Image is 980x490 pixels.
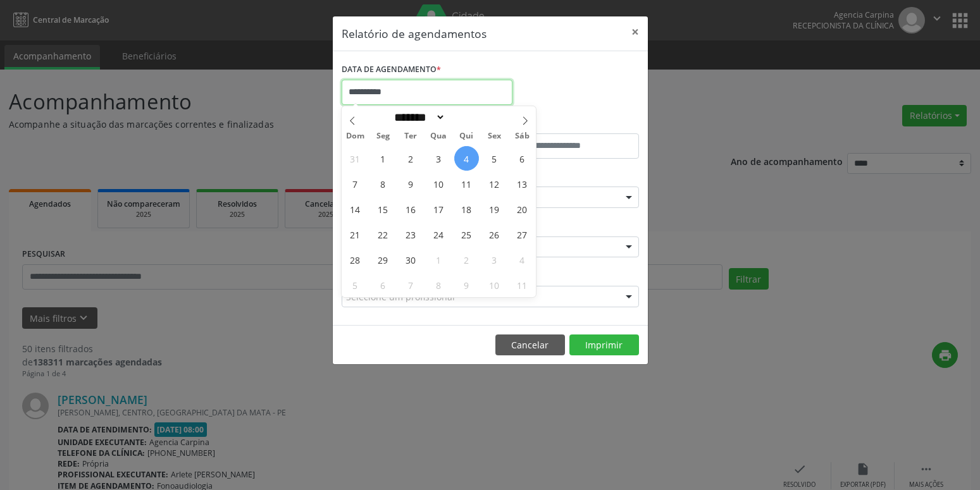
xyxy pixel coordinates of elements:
span: Setembro 22, 2025 [371,222,395,247]
span: Setembro 14, 2025 [343,197,368,221]
span: Sáb [508,132,536,140]
h5: Relatório de agendamentos [342,25,487,42]
span: Setembro 27, 2025 [510,222,535,247]
select: Month [390,111,446,124]
label: DATA DE AGENDAMENTO [342,60,441,80]
span: Setembro 4, 2025 [454,146,479,171]
span: Outubro 3, 2025 [482,247,507,272]
span: Outubro 10, 2025 [482,273,507,297]
input: Year [445,111,487,124]
span: Setembro 6, 2025 [510,146,535,171]
span: Setembro 21, 2025 [343,222,368,247]
span: Seg [369,132,397,140]
span: Setembro 24, 2025 [426,222,451,247]
span: Setembro 30, 2025 [399,247,423,272]
span: Setembro 20, 2025 [510,197,535,221]
span: Setembro 10, 2025 [426,171,451,196]
span: Outubro 5, 2025 [343,273,368,297]
span: Outubro 7, 2025 [399,273,423,297]
label: ATÉ [493,114,639,133]
span: Setembro 28, 2025 [343,247,368,272]
span: Setembro 23, 2025 [399,222,423,247]
span: Setembro 2, 2025 [399,146,423,171]
button: Imprimir [569,334,639,356]
span: Qui [452,132,480,140]
span: Setembro 3, 2025 [426,146,451,171]
span: Outubro 6, 2025 [371,273,395,297]
span: Setembro 12, 2025 [482,171,507,196]
span: Setembro 16, 2025 [399,197,423,221]
span: Setembro 26, 2025 [482,222,507,247]
span: Agosto 31, 2025 [343,146,368,171]
button: Cancelar [495,334,565,356]
span: Outubro 8, 2025 [426,273,451,297]
span: Outubro 1, 2025 [426,247,451,272]
span: Setembro 7, 2025 [343,171,368,196]
span: Outubro 4, 2025 [510,247,535,272]
button: Close [623,16,648,47]
span: Setembro 25, 2025 [454,222,479,247]
span: Sex [480,132,508,140]
span: Setembro 11, 2025 [454,171,479,196]
span: Setembro 1, 2025 [371,146,395,171]
span: Setembro 8, 2025 [371,171,395,196]
span: Selecione um profissional [346,290,455,303]
span: Setembro 13, 2025 [510,171,535,196]
span: Outubro 11, 2025 [510,273,535,297]
span: Setembro 17, 2025 [426,197,451,221]
span: Outubro 9, 2025 [454,273,479,297]
span: Setembro 5, 2025 [482,146,507,171]
span: Setembro 15, 2025 [371,197,395,221]
span: Setembro 19, 2025 [482,197,507,221]
span: Setembro 9, 2025 [399,171,423,196]
span: Outubro 2, 2025 [454,247,479,272]
span: Dom [342,132,369,140]
span: Setembro 29, 2025 [371,247,395,272]
span: Ter [397,132,425,140]
span: Setembro 18, 2025 [454,197,479,221]
span: Qua [425,132,452,140]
